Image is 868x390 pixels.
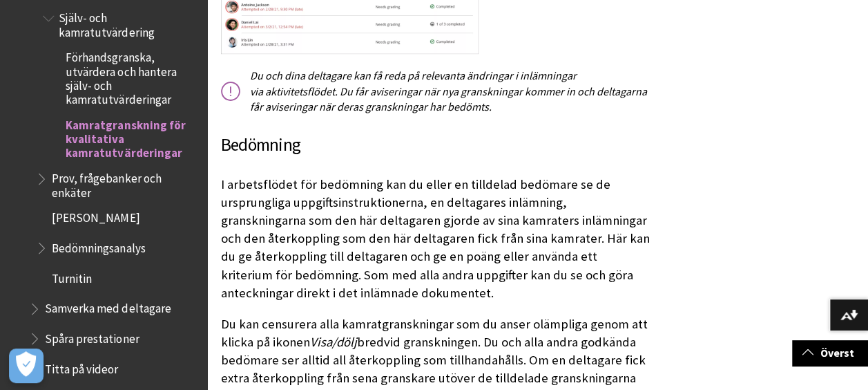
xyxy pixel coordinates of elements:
span: Visa/dölj [310,334,357,350]
span: [PERSON_NAME] [52,207,139,225]
span: Bedömningsanalys [52,236,145,255]
p: I arbetsflödet för bedömning kan du eller en tilldelad bedömare se de ursprungliga uppgiftsinstru... [221,176,650,302]
p: Du och dina deltagare kan få reda på relevanta ändringar i inlämningar via aktivitetsflödet. Du f... [221,68,650,114]
span: Titta på videor [45,357,118,376]
span: Samverka med deltagare [45,297,171,316]
span: Spåra prestationer [45,327,139,346]
span: Förhandsgranska, utvärdera och hantera själv- och kamratutvärderingar [66,46,197,107]
span: Turnitin [52,267,92,286]
button: Open Preferences [9,349,44,383]
span: Själv- och kamratutvärdering [59,7,197,39]
span: Kamratgranskning för kvalitativa kamratutvärderingar [66,113,197,160]
span: Prov, frågebanker och enkäter [52,167,197,200]
a: Överst [792,340,868,366]
h3: Bedömning [221,132,650,158]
